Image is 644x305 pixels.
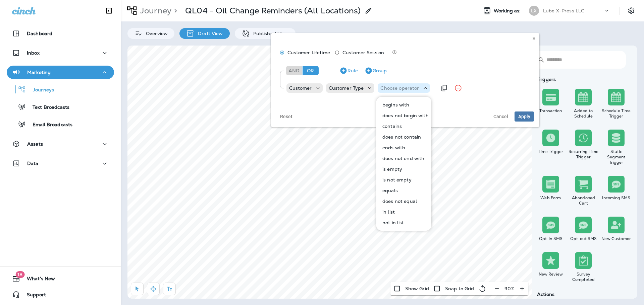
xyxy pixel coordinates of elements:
[287,50,330,55] span: Customer Lifetime
[380,166,402,172] p: is empty
[380,209,395,215] p: in list
[380,102,410,107] p: begins with
[195,31,223,36] p: Draft View
[601,236,631,241] div: New Customer
[171,6,177,16] p: >
[380,177,412,182] p: is not empty
[20,292,46,300] span: Support
[7,272,114,285] button: 18What's New
[276,111,296,122] button: Reset
[543,8,584,13] p: Lube X-Press LLC
[625,5,637,17] button: Settings
[7,66,114,79] button: Marketing
[536,195,566,201] div: Web Form
[377,174,431,185] button: is not empty
[536,108,566,113] div: Transaction
[280,114,292,119] span: Reset
[504,286,515,291] p: 90 %
[494,8,522,14] span: Working as:
[518,114,530,119] span: Apply
[27,31,52,36] p: Dashboard
[380,145,405,150] p: ends with
[289,85,312,91] p: Customer
[377,164,431,174] button: is empty
[329,85,364,91] p: Customer Type
[27,70,51,75] p: Marketing
[138,6,171,16] p: Journey
[377,121,431,132] button: contains
[493,114,508,119] span: Cancel
[337,65,361,76] button: Rule
[377,217,431,228] button: not in list
[7,82,114,96] button: Journeys
[445,286,474,291] p: Snap to Grid
[380,188,398,193] p: equals
[20,276,55,284] span: What's New
[26,104,69,111] p: Text Broadcasts
[15,271,24,278] span: 18
[380,85,419,91] p: Choose operator
[377,132,431,142] button: does not contain
[27,141,43,147] p: Assets
[569,149,599,160] div: Recurring Time Trigger
[437,81,451,95] button: Duplicate Rule
[7,117,114,131] button: Email Broadcasts
[569,108,599,119] div: Added to Schedule
[529,6,539,16] div: LX
[515,111,534,122] button: Apply
[362,65,389,76] button: Group
[27,50,40,56] p: Inbox
[342,50,384,55] span: Customer Session
[377,142,431,153] button: ends with
[7,27,114,40] button: Dashboard
[380,124,402,129] p: contains
[303,66,319,75] div: Or
[377,99,431,110] button: begins with
[380,156,424,161] p: does not end with
[377,110,431,121] button: does not begin with
[143,31,168,36] p: Overview
[536,272,566,277] div: New Review
[7,157,114,170] button: Data
[534,292,633,297] div: Actions
[601,195,631,201] div: Incoming SMS
[377,207,431,217] button: in list
[7,288,114,301] button: Support
[536,236,566,241] div: Opt-in SMS
[569,236,599,241] div: Opt-out SMS
[377,196,431,207] button: does not equal
[100,4,118,17] button: Collapse Sidebar
[405,286,429,291] p: Show Grid
[27,161,39,166] p: Data
[536,149,566,154] div: Time Trigger
[601,149,631,165] div: Static Segment Trigger
[380,220,404,225] p: not in list
[250,31,289,36] p: Published View
[377,153,431,164] button: does not end with
[534,77,633,82] div: Triggers
[185,6,361,16] p: QL04 - Oil Change Reminders (All Locations)
[380,113,429,118] p: does not begin with
[601,108,631,119] div: Schedule Time Trigger
[490,111,512,122] button: Cancel
[286,66,302,75] div: And
[26,87,54,93] p: Journeys
[380,199,417,204] p: does not equal
[7,100,114,114] button: Text Broadcasts
[569,272,599,282] div: Survey Completed
[380,134,421,140] p: does not contain
[451,81,465,95] button: Remove Rule
[7,46,114,60] button: Inbox
[26,122,72,128] p: Email Broadcasts
[377,185,431,196] button: equals
[569,195,599,206] div: Abandoned Cart
[7,137,114,151] button: Assets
